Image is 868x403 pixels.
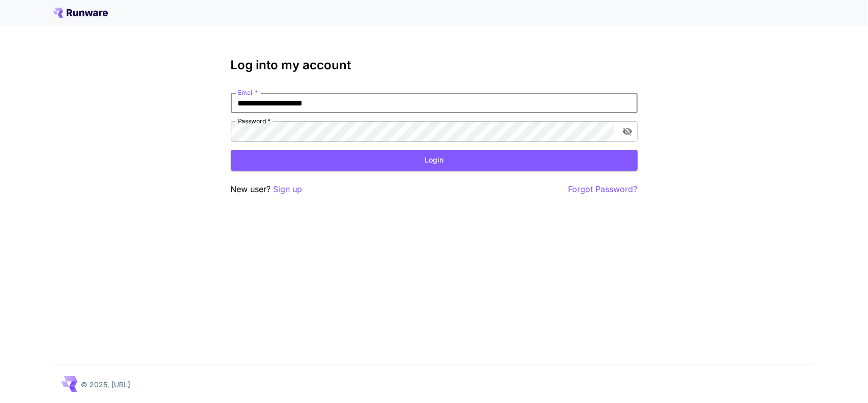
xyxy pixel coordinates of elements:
[238,117,271,125] label: Password
[238,88,258,97] label: Email
[231,183,303,196] p: New user?
[618,122,637,141] button: toggle password visibility
[81,379,131,390] p: © 2025, [URL]
[274,183,303,196] button: Sign up
[568,183,638,196] button: Forgot Password?
[231,58,638,72] h3: Log into my account
[231,150,638,171] button: Login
